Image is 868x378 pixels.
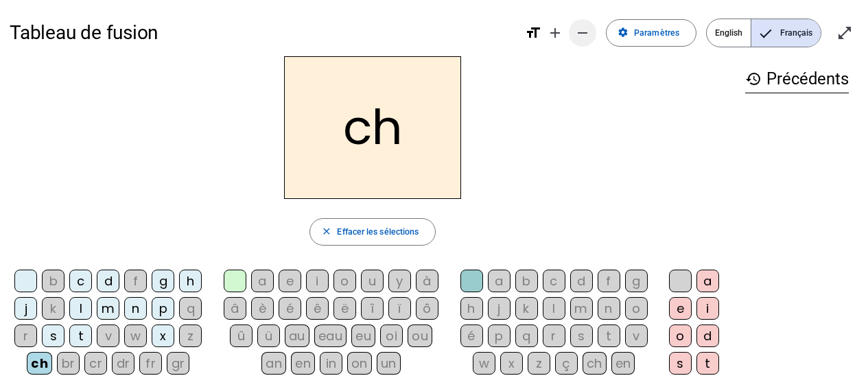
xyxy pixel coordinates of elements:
div: w [473,352,495,375]
div: b [515,270,538,292]
div: m [97,297,119,320]
div: x [500,352,523,375]
div: l [543,297,565,320]
div: i [696,297,719,320]
button: Diminuer la taille de la police [569,19,596,47]
mat-icon: open_in_full [836,25,853,41]
div: c [69,270,92,292]
div: ô [416,297,438,320]
div: e [279,270,301,292]
div: e [669,297,692,320]
div: p [488,324,511,347]
button: Effacer les sélections [309,218,436,246]
div: k [515,297,538,320]
div: x [152,324,174,347]
div: o [625,297,648,320]
div: n [124,297,147,320]
div: v [97,324,119,347]
div: eau [314,324,347,347]
div: t [598,324,620,347]
button: Entrer en plein écran [831,19,858,47]
div: cr [84,352,107,375]
div: in [320,352,342,375]
div: o [669,324,692,347]
div: z [528,352,550,375]
div: br [57,352,80,375]
mat-icon: add [547,25,563,41]
div: v [625,324,648,347]
mat-icon: format_size [525,25,541,41]
div: ë [333,297,356,320]
mat-icon: remove [574,25,591,41]
div: en [291,352,315,375]
div: on [347,352,372,375]
div: l [69,297,92,320]
div: s [570,324,593,347]
span: Français [751,19,821,47]
div: au [285,324,309,347]
button: Augmenter la taille de la police [541,19,569,47]
button: Paramètres [606,19,696,47]
div: ü [257,324,280,347]
div: a [488,270,511,292]
span: Paramètres [634,26,679,40]
div: un [377,352,401,375]
div: o [333,270,356,292]
div: î [361,297,384,320]
div: à [416,270,438,292]
div: ï [388,297,411,320]
div: d [570,270,593,292]
div: è [251,297,274,320]
div: a [251,270,274,292]
div: a [696,270,719,292]
div: s [669,352,692,375]
div: f [598,270,620,292]
div: r [14,324,37,347]
mat-icon: close [321,226,332,237]
div: y [388,270,411,292]
div: p [152,297,174,320]
div: c [543,270,565,292]
div: w [124,324,147,347]
div: z [179,324,202,347]
div: d [97,270,119,292]
div: t [696,352,719,375]
div: ou [408,324,432,347]
div: j [14,297,37,320]
div: b [42,270,64,292]
div: é [460,324,483,347]
span: English [707,19,751,47]
div: dr [112,352,134,375]
div: h [179,270,202,292]
div: f [124,270,147,292]
mat-icon: history [745,71,762,87]
div: ch [27,352,52,375]
h3: Précédents [745,66,849,93]
div: â [224,297,246,320]
div: gr [167,352,189,375]
div: q [179,297,202,320]
div: an [261,352,286,375]
div: n [598,297,620,320]
div: ch [583,352,607,375]
div: g [625,270,648,292]
div: i [306,270,329,292]
div: oi [380,324,403,347]
div: t [69,324,92,347]
div: s [42,324,64,347]
div: k [42,297,64,320]
div: fr [139,352,162,375]
h2: ch [284,56,461,199]
span: Effacer les sélections [337,225,419,239]
mat-button-toggle-group: Language selection [706,19,821,47]
div: g [152,270,174,292]
div: j [488,297,511,320]
div: é [279,297,301,320]
mat-icon: settings [618,27,629,38]
h1: Tableau de fusion [10,14,515,52]
div: û [230,324,253,347]
div: d [696,324,719,347]
div: m [570,297,593,320]
div: en [611,352,635,375]
div: eu [351,324,375,347]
